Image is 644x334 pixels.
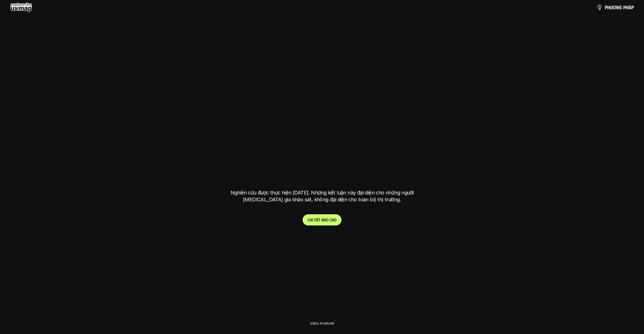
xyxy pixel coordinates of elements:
span: h [607,5,610,10]
span: h [626,5,629,10]
span: ơ [613,5,616,10]
span: t [314,217,316,222]
span: n [616,5,619,10]
h6: Kết quả nghiên cứu [305,110,343,116]
span: b [321,217,324,222]
span: á [629,5,631,10]
span: á [324,217,326,222]
p: Nghiên cứu được thực hiện [DATE]. Những kết luận này đại diện cho những người [MEDICAL_DATA] gia ... [227,189,417,203]
a: Chitiếtbáocáo [303,214,341,225]
span: g [619,5,622,10]
span: ư [610,5,613,10]
span: á [332,217,334,222]
span: c [329,217,332,222]
span: i [316,217,317,222]
span: o [334,217,336,222]
span: h [310,217,312,222]
h1: phạm vi công việc của [229,123,415,144]
span: C [308,217,310,222]
span: o [326,217,328,222]
span: t [319,217,320,222]
span: p [631,5,634,10]
h1: tại [GEOGRAPHIC_DATA] [232,163,412,184]
span: p [605,5,607,10]
a: phươngpháp [597,2,634,12]
span: ế [317,217,319,222]
span: i [312,217,313,222]
p: Scroll to explore [310,322,334,325]
span: p [623,5,626,10]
